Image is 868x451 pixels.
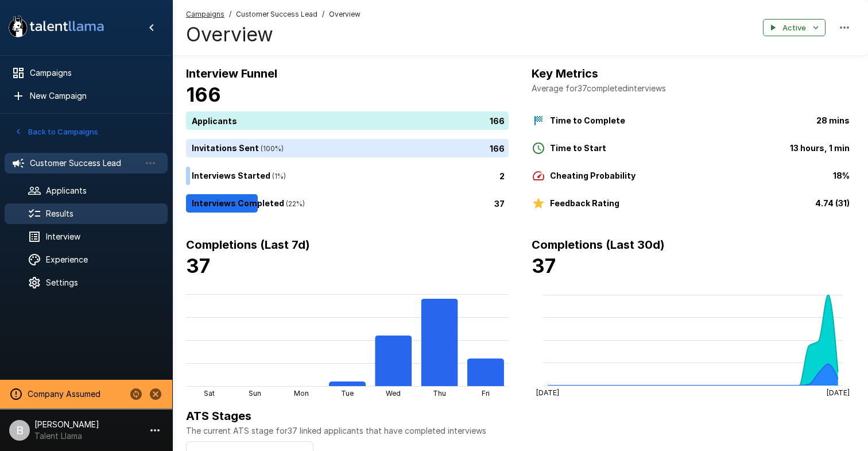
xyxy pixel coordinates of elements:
[186,238,310,252] b: Completions (Last 7d)
[186,83,221,106] b: 166
[433,389,446,398] tspan: Thu
[186,425,854,437] p: The current ATS stage for 37 linked applicants that have completed interviews
[186,409,251,423] b: ATS Stages
[763,19,826,37] button: Active
[482,389,490,398] tspan: Fri
[815,198,850,208] b: 4.74 (31)
[827,388,850,397] tspan: [DATE]
[790,143,850,153] b: 13 hours, 1 min
[816,115,850,125] b: 28 mins
[186,67,277,80] b: Interview Funnel
[322,9,324,20] span: /
[204,389,215,398] tspan: Sat
[536,388,559,397] tspan: [DATE]
[494,197,505,209] p: 37
[532,83,854,94] p: Average for 37 completed interviews
[186,10,224,18] u: Campaigns
[229,9,231,20] span: /
[249,389,261,398] tspan: Sun
[186,22,361,47] h4: Overview
[490,114,505,126] p: 166
[550,198,619,208] b: Feedback Rating
[550,143,606,153] b: Time to Start
[236,9,317,20] span: Customer Success Lead
[490,142,505,154] p: 166
[386,389,401,398] tspan: Wed
[341,389,354,398] tspan: Tue
[186,254,210,277] b: 37
[550,171,635,180] b: Cheating Probability
[532,67,598,80] b: Key Metrics
[329,9,361,20] span: Overview
[294,389,309,398] tspan: Mon
[833,171,850,180] b: 18%
[532,238,665,252] b: Completions (Last 30d)
[550,115,625,125] b: Time to Complete
[499,169,505,182] p: 2
[532,254,556,277] b: 37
